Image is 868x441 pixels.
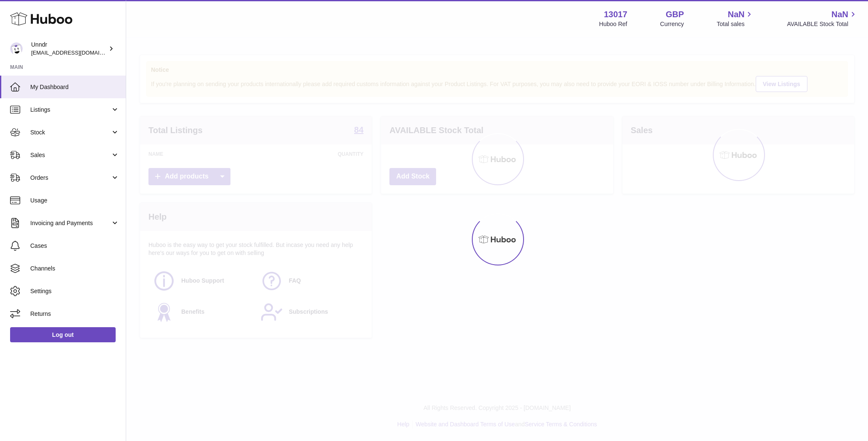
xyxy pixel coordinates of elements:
[30,129,111,136] span: Stock
[30,106,111,114] span: Listings
[717,9,754,28] a: NaN Total sales
[31,49,124,56] span: [EMAIL_ADDRESS][DOMAIN_NAME]
[30,151,111,159] span: Sales
[599,20,627,28] div: Huboo Ref
[30,287,119,295] span: Settings
[787,9,858,28] a: NaN AVAILABLE Stock Total
[31,41,107,57] div: Unndr
[30,197,119,205] span: Usage
[30,83,119,91] span: My Dashboard
[30,310,119,318] span: Returns
[666,9,684,20] strong: GBP
[604,9,627,20] strong: 13017
[10,42,23,55] img: sofiapanwar@gmail.com
[660,20,684,28] div: Currency
[30,242,119,250] span: Cases
[717,20,754,28] span: Total sales
[728,9,744,20] span: NaN
[30,265,119,273] span: Channels
[30,174,111,182] span: Orders
[10,327,116,342] a: Log out
[787,20,858,28] span: AVAILABLE Stock Total
[30,219,111,227] span: Invoicing and Payments
[831,9,848,20] span: NaN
